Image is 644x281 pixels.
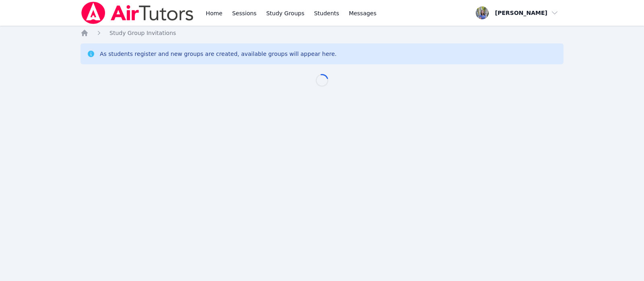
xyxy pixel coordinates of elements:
span: Messages [349,9,377,17]
nav: Breadcrumb [80,29,563,37]
span: Study Group Invitations [109,30,176,36]
div: As students register and new groups are created, available groups will appear here. [100,50,336,58]
img: Air Tutors [80,2,194,24]
a: Study Group Invitations [109,29,176,37]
